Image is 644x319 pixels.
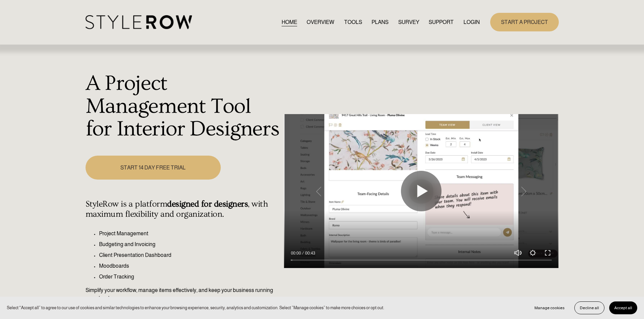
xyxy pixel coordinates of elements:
[86,15,192,29] img: StyleRow
[167,199,248,209] strong: designed for designers
[429,18,454,27] a: folder dropdown
[291,258,552,263] input: Seek
[574,301,604,314] button: Decline all
[372,18,388,27] a: PLANS
[614,305,632,310] span: Accept all
[529,301,570,314] button: Manage cookies
[99,251,281,259] p: Client Presentation Dashboard
[429,18,454,26] span: SUPPORT
[398,18,419,27] a: SURVEY
[99,230,281,238] p: Project Management
[344,18,362,27] a: TOOLS
[291,250,303,257] div: Current time
[99,262,281,270] p: Moodboards
[86,199,281,219] h4: StyleRow is a platform , with maximum flexibility and organization.
[490,13,559,31] a: START A PROJECT
[307,18,334,27] a: OVERVIEW
[303,250,317,257] div: Duration
[86,156,221,180] a: START 14 DAY FREE TRIAL
[99,240,281,248] p: Budgeting and Invoicing
[99,273,281,281] p: Order Tracking
[609,301,637,314] button: Accept all
[86,72,281,141] h1: A Project Management Tool for Interior Designers
[401,171,442,211] button: Play
[580,305,599,310] span: Decline all
[463,18,480,27] a: LOGIN
[7,304,384,311] p: Select “Accept all” to agree to our use of cookies and similar technologies to enhance your brows...
[282,18,297,27] a: HOME
[86,286,281,302] p: Simplify your workflow, manage items effectively, and keep your business running seamlessly.
[534,305,565,310] span: Manage cookies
